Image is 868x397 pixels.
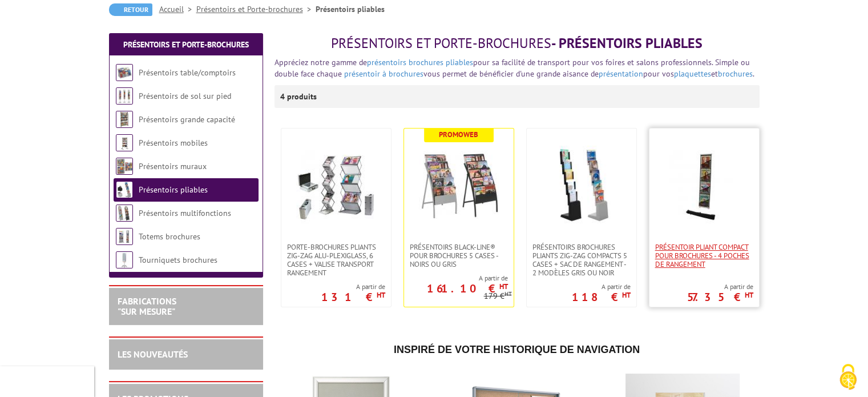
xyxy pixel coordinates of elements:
[499,282,508,291] sup: HT
[439,130,478,139] b: Promoweb
[116,204,133,222] img: Présentoirs multifonctions
[280,85,323,108] p: 4 produits
[287,243,385,277] span: Porte-Brochures pliants ZIG-ZAG Alu-Plexiglass, 6 cases + valise transport rangement
[116,251,133,268] img: Tourniquets brochures
[321,282,385,291] span: A partir de
[394,344,640,355] span: Inspiré de votre historique de navigation
[622,290,631,300] sup: HT
[427,285,508,292] p: 161.10 €
[116,87,133,105] img: Présentoirs de sol sur pied
[139,91,231,101] a: Présentoirs de sol sur pied
[532,243,631,277] span: Présentoirs brochures pliants Zig-Zag compacts 5 cases + sac de rangement - 2 Modèles Gris ou Noir
[139,67,236,78] a: Présentoirs table/comptoirs
[527,243,636,277] a: Présentoirs brochures pliants Zig-Zag compacts 5 cases + sac de rangement - 2 Modèles Gris ou Noir
[542,146,621,226] img: Présentoirs brochures pliants Zig-Zag compacts 5 cases + sac de rangement - 2 Modèles Gris ou Noir
[404,243,514,268] a: Présentoirs Black-Line® pour brochures 5 Cases - Noirs ou Gris
[159,4,196,14] a: Accueil
[834,363,862,391] img: Cookies (fenêtre modale)
[116,134,133,151] img: Présentoirs mobiles
[649,243,759,268] a: Présentoir pliant compact pour brochures - 4 poches de rangement
[572,282,631,291] span: A partir de
[274,36,760,51] h1: - Présentoirs pliables
[504,290,512,298] sup: HT
[687,294,753,300] p: 57.35 €
[196,4,316,14] a: Présentoirs et Porte-brochures
[116,158,133,175] img: Présentoirs muraux
[377,290,385,300] sup: HT
[116,181,133,198] img: Présentoirs pliables
[404,274,508,283] span: A partir de
[718,69,753,79] a: brochures
[118,295,176,317] a: FABRICATIONS"Sur Mesure"
[274,57,754,79] font: Appréciez notre gamme de pour sa facilité de transport pour vos foires et salons professionnels. ...
[687,282,753,291] span: A partir de
[745,290,753,300] sup: HT
[828,358,868,397] button: Cookies (fenêtre modale)
[344,69,423,79] a: présentoir à brochures
[655,243,753,268] span: Présentoir pliant compact pour brochures - 4 poches de rangement
[321,294,385,300] p: 131 €
[674,69,711,79] a: plaquettes
[419,146,499,226] img: Présentoirs Black-Line® pour brochures 5 Cases - Noirs ou Gris
[139,255,217,265] a: Tourniquets brochures
[123,39,249,50] a: Présentoirs et Porte-brochures
[139,231,200,242] a: Totems brochures
[139,138,208,148] a: Présentoirs mobiles
[484,292,512,300] p: 179 €
[139,185,208,195] a: Présentoirs pliables
[572,294,631,300] p: 118 €
[116,111,133,128] img: Présentoirs grande capacité
[664,146,744,226] img: Présentoir pliant compact pour brochures - 4 poches de rangement
[139,161,207,171] a: Présentoirs muraux
[316,3,385,15] li: Présentoirs pliables
[116,228,133,245] img: Totems brochures
[139,114,235,125] a: Présentoirs grande capacité
[296,146,376,226] img: Porte-Brochures pliants ZIG-ZAG Alu-Plexiglass, 6 cases + valise transport rangement
[410,243,508,268] span: Présentoirs Black-Line® pour brochures 5 Cases - Noirs ou Gris
[367,57,473,67] a: présentoirs brochures pliables
[599,69,643,79] a: présentation
[116,64,133,81] img: Présentoirs table/comptoirs
[139,208,231,218] a: Présentoirs multifonctions
[281,243,391,277] a: Porte-Brochures pliants ZIG-ZAG Alu-Plexiglass, 6 cases + valise transport rangement
[118,348,188,360] a: LES NOUVEAUTÉS
[109,3,152,16] a: Retour
[331,34,551,52] span: Présentoirs et Porte-brochures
